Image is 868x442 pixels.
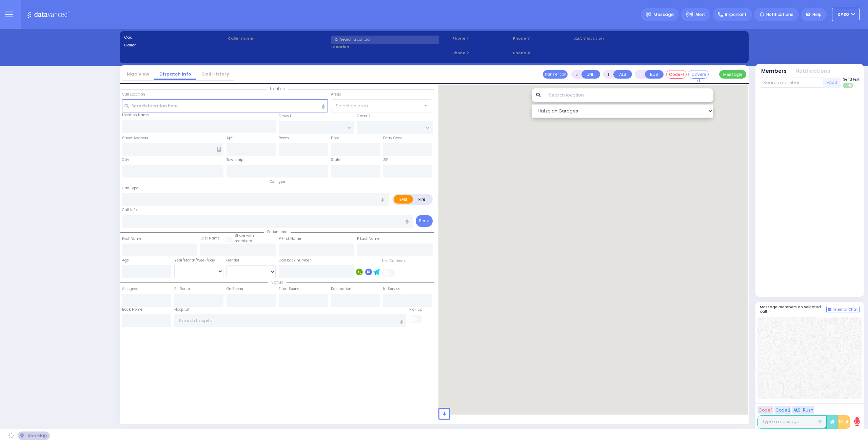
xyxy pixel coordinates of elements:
[331,157,340,163] label: State
[826,306,860,313] button: Internal Chat
[279,113,291,119] label: Cross 1
[828,308,831,312] img: comment-alt.png
[235,238,252,244] span: members
[122,286,139,292] label: Assigned
[336,103,368,109] span: Select an area
[122,207,137,213] label: Call Info
[122,307,142,312] label: Back Home
[124,35,225,40] label: Cad:
[200,236,220,241] label: Last Name
[409,307,422,312] label: Pick up
[266,179,289,184] span: Call type
[331,44,450,50] label: Location
[124,42,225,48] label: Caller:
[174,314,407,327] input: Search hospital
[264,229,291,234] span: Patient info
[843,82,854,89] label: Turn off text
[513,50,571,56] span: Phone 4
[792,406,814,414] button: ALS-Rush
[226,157,243,163] label: Township
[382,258,406,264] label: Use Callback
[357,113,371,119] label: Cross 2
[331,92,341,97] label: Areas
[267,86,288,91] span: Location
[357,236,379,241] label: P Last Name
[757,406,773,414] button: Code 1
[331,36,439,44] input: Search a contact
[174,286,190,292] label: En Route
[228,36,329,41] label: Caller name
[27,10,72,19] img: Logo
[812,12,822,18] span: Help
[513,36,571,41] span: Phone 3
[646,12,651,17] img: message.svg
[122,71,154,77] a: Map View
[452,36,511,41] span: Phone 1
[217,147,221,152] span: Other building occupants
[331,135,339,141] label: Floor
[613,70,632,79] button: ALS
[174,258,223,263] div: Year/Month/Week/Day
[416,215,433,227] button: Send
[760,305,826,314] h5: Message members on selected call
[122,135,148,141] label: Street Address
[122,92,145,97] label: Call Location
[122,258,129,263] label: Age
[18,432,50,440] div: See map
[279,286,299,292] label: From Scene
[154,71,196,77] a: Dispatch info
[543,70,568,79] button: Transfer call
[122,186,138,191] label: Call Type
[268,280,287,285] span: Status
[279,258,311,263] label: Call back number
[688,70,709,79] button: Covered
[383,135,402,141] label: Entry Code
[122,236,141,241] label: First Name
[760,78,823,88] input: Search member
[774,406,791,414] button: Code 2
[843,77,860,82] span: Send text
[413,195,432,204] label: Fire
[545,88,714,102] input: Search location
[279,236,301,241] label: P First Name
[832,8,860,21] button: KY30
[226,135,233,141] label: Apt
[452,50,511,56] span: Phone 2
[226,258,239,263] label: Gender
[122,99,328,112] input: Search location here
[122,157,129,163] label: City
[279,135,289,141] label: Room
[235,233,254,238] small: Share with
[645,70,664,79] button: BUS
[383,286,400,292] label: In Service
[719,70,746,79] button: Message
[653,11,674,18] span: Message
[725,12,747,18] span: Important
[837,12,849,18] span: KY30
[226,286,243,292] label: On Scene
[394,195,413,204] label: EMS
[573,36,659,41] label: Last 3 location
[666,70,687,79] button: Code-1
[383,157,388,163] label: ZIP
[695,12,705,18] span: Alert
[196,71,234,77] a: Call History
[581,70,600,79] button: UNIT
[795,67,830,75] button: Notifications
[766,12,793,18] span: Notifications
[122,112,149,118] label: Location Name
[174,307,189,312] label: Hospital
[331,286,351,292] label: Destination
[833,307,858,312] span: Internal Chat
[761,67,787,75] button: Members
